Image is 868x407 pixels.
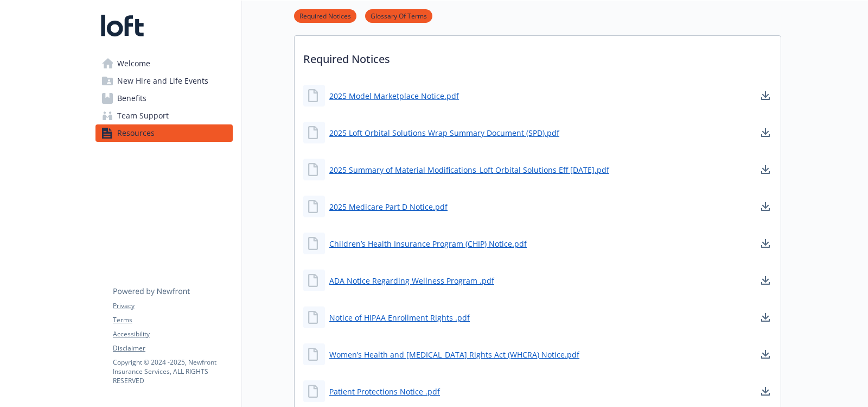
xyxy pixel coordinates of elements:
a: Required Notices [294,10,356,21]
span: Resources [117,124,155,142]
a: Terms [113,315,232,325]
a: download document [759,126,772,139]
a: Women’s Health and [MEDICAL_DATA] Rights Act (WHCRA) Notice.pdf [329,349,579,360]
a: download document [759,385,772,398]
a: Team Support [95,107,233,124]
a: Resources [95,124,233,142]
span: Welcome [117,55,150,72]
p: Copyright © 2024 - 2025 , Newfront Insurance Services, ALL RIGHTS RESERVED [113,358,232,385]
a: 2025 Medicare Part D Notice.pdf [329,201,448,212]
a: Disclaimer [113,343,232,353]
a: Children’s Health Insurance Program (CHIP) Notice.pdf [329,238,527,249]
a: download document [759,311,772,324]
a: 2025 Loft Orbital Solutions Wrap Summary Document (SPD).pdf [329,127,559,139]
p: Required Notices [295,36,781,76]
span: New Hire and Life Events [117,72,208,90]
span: Benefits [117,90,146,107]
a: download document [759,348,772,361]
a: 2025 Model Marketplace Notice.pdf [329,90,459,102]
span: Team Support [117,107,169,124]
a: Accessibility [113,329,232,339]
a: download document [759,163,772,176]
a: Privacy [113,301,232,311]
a: download document [759,274,772,287]
a: Patient Protections Notice .pdf [329,386,440,397]
a: New Hire and Life Events [95,72,233,90]
a: Welcome [95,55,233,72]
a: Glossary Of Terms [365,10,432,21]
a: Notice of HIPAA Enrollment Rights .pdf [329,312,470,323]
a: download document [759,89,772,102]
a: download document [759,200,772,213]
a: 2025 Summary of Material Modifications_Loft Orbital Solutions Eff [DATE].pdf [329,164,609,176]
a: Benefits [95,90,233,107]
a: download document [759,237,772,250]
a: ADA Notice Regarding Wellness Program .pdf [329,275,494,286]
